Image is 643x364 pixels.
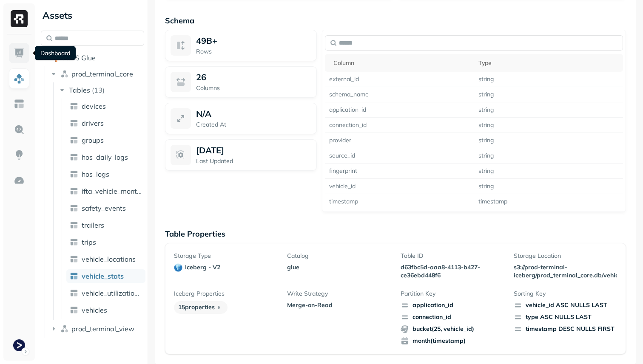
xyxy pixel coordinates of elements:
[66,201,145,215] a: safety_events
[287,252,390,260] p: Catalog
[401,313,504,322] span: connection_id
[474,164,623,179] td: string
[401,263,504,279] p: d63fbc5d-aaa8-4113-b427-ce36ebd448f6
[82,306,107,314] span: vehicles
[70,136,78,144] img: table
[474,72,623,87] td: string
[70,102,78,110] img: table
[82,255,136,263] span: vehicle_locations
[474,87,623,102] td: string
[325,179,474,194] td: vehicle_id
[514,325,617,333] div: timestamp DESC NULLS FIRST
[66,167,145,181] a: hos_logs
[66,133,145,147] a: groups
[82,119,104,127] span: drivers
[66,286,145,300] a: vehicle_utilization_day
[13,339,25,351] img: Terminal
[66,184,145,198] a: ifta_vehicle_months
[333,59,469,67] div: Column
[66,99,145,113] a: devices
[70,170,78,178] img: table
[82,170,109,178] span: hos_logs
[401,301,504,310] span: application_id
[66,116,145,130] a: drivers
[58,83,145,97] button: Tables(13)
[196,72,206,82] p: 26
[60,70,69,78] img: namespace
[92,86,105,94] p: ( 13 )
[82,153,128,161] span: hos_daily_logs
[401,252,504,260] p: Table ID
[196,108,211,119] p: N/A
[14,48,25,59] img: Dashboard
[478,59,619,67] div: Type
[514,252,617,260] p: Storage Location
[196,35,217,46] p: 49B+
[70,187,78,195] img: table
[401,337,504,345] span: month(timestamp)
[66,303,145,317] a: vehicles
[70,221,78,229] img: table
[165,229,626,239] p: Table Properties
[82,102,106,110] span: devices
[66,252,145,266] a: vehicle_locations
[325,194,474,209] td: timestamp
[82,221,104,229] span: trailers
[71,324,134,333] span: prod_terminal_view
[287,263,390,271] p: glue
[287,301,390,309] p: Merge-on-Read
[196,48,311,56] p: Rows
[70,289,78,297] img: table
[165,16,626,25] p: Schema
[514,263,617,279] p: s3://prod-terminal-iceberg/prod_terminal_core.db/vehicle_stats
[41,51,144,65] button: AWS Glue
[11,10,28,27] img: Ryft
[82,136,104,144] span: groups
[514,301,617,310] div: vehicle_id ASC NULLS LAST
[514,313,617,322] div: type ASC NULLS LAST
[71,70,133,78] span: prod_terminal_core
[185,263,220,271] p: iceberg - v2
[174,290,277,298] p: Iceberg Properties
[49,67,145,81] button: prod_terminal_core
[66,218,145,232] a: trailers
[196,145,224,155] p: [DATE]
[325,148,474,164] td: source_id
[325,87,474,102] td: schema_name
[474,118,623,133] td: string
[474,148,623,164] td: string
[514,290,617,298] p: Sorting Key
[70,153,78,161] img: table
[174,252,277,260] p: Storage Type
[70,306,78,314] img: table
[196,84,311,92] p: Columns
[14,150,25,161] img: Insights
[325,72,474,87] td: external_id
[82,289,142,297] span: vehicle_utilization_day
[325,133,474,148] td: provider
[196,121,311,129] p: Created At
[66,150,145,164] a: hos_daily_logs
[14,175,25,186] img: Optimization
[474,194,623,209] td: timestamp
[14,99,25,110] img: Asset Explorer
[325,118,474,133] td: connection_id
[401,325,504,333] span: bucket(25, vehicle_id)
[70,238,78,246] img: table
[401,290,504,298] p: Partition Key
[325,164,474,179] td: fingerprint
[474,179,623,194] td: string
[69,86,90,94] span: Tables
[41,8,144,22] div: Assets
[35,46,76,60] div: Dashboard
[60,324,69,333] img: namespace
[66,269,145,283] a: vehicle_stats
[63,54,96,62] span: AWS Glue
[70,272,78,280] img: table
[287,290,390,298] p: Write Strategy
[174,301,228,314] p: 15 properties
[14,124,25,135] img: Query Explorer
[82,204,126,212] span: safety_events
[70,119,78,127] img: table
[174,263,182,272] img: iceberg - v2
